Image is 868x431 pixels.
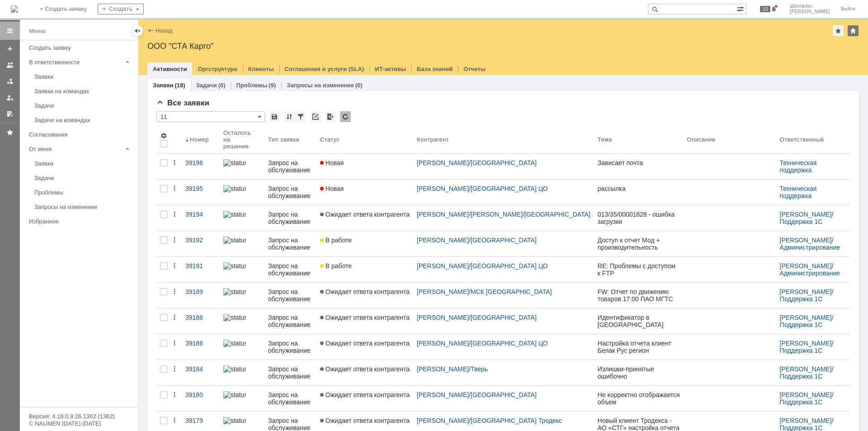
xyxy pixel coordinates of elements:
[471,159,537,166] a: [GEOGRAPHIC_DATA]
[780,295,823,303] a: Поддержка 1С
[171,211,178,218] div: Действия
[417,314,469,321] a: [PERSON_NAME]
[780,288,832,295] a: [PERSON_NAME]
[223,314,246,321] img: statusbar-100 (1).png
[171,365,178,373] div: Действия
[471,365,488,373] a: Тверь
[471,391,537,398] a: [GEOGRAPHIC_DATA]
[34,102,132,109] div: Задачи
[284,111,295,122] div: Сортировка...
[29,44,132,51] div: Создать заявку
[3,74,17,89] a: Заявки в моей ответственности
[417,391,469,398] a: [PERSON_NAME]
[320,262,352,270] span: В работе
[156,27,172,34] a: Назад
[223,288,246,295] img: statusbar-100 (1).png
[780,237,846,251] div: /
[780,288,846,303] div: /
[417,159,590,166] div: /
[598,136,612,143] div: Тема
[780,340,846,354] div: /
[264,283,316,308] a: Запрос на обслуживание
[223,391,246,398] img: statusbar-100 (1).png
[316,386,413,411] a: Ожидает ответа контрагента
[780,211,846,225] div: /
[598,340,680,354] div: Настройка отчета клиент Белак Рус регион [GEOGRAPHIC_DATA]
[598,365,680,380] div: Излишки-принятые ошибочно
[737,4,746,13] span: Расширенный поиск
[417,391,590,398] div: /
[598,391,680,406] div: Не корректно отображается объем
[182,231,220,256] a: 39192
[223,211,246,218] img: statusbar-100 (1).png
[185,391,216,398] div: 39180
[848,25,859,36] div: Изменить домашнюю страницу
[248,66,274,72] a: Клиенты
[524,211,590,218] a: [GEOGRAPHIC_DATA]
[287,82,354,89] a: Запросы на изменение
[316,334,413,360] a: Ожидает ответа контрагента
[223,262,246,270] img: statusbar-100 (1).png
[471,288,552,295] a: МСК [GEOGRAPHIC_DATA]
[264,257,316,282] a: Запрос на обслуживание
[132,25,143,36] div: Скрыть меню
[285,66,364,72] a: Соглашения и услуги (SLA)
[223,365,246,373] img: statusbar-100 (1).png
[185,237,216,244] div: 39192
[220,386,264,411] a: statusbar-100 (1).png
[147,42,859,51] div: ООО "СТА Карго"
[182,283,220,308] a: 39189
[598,314,680,328] div: Идентификатор в [GEOGRAPHIC_DATA]
[833,25,844,36] div: Добавить в избранное
[780,340,832,347] a: [PERSON_NAME]
[268,136,299,143] div: Тип заявки
[417,159,469,166] a: [PERSON_NAME]
[320,365,410,373] span: Ожидает ответа контрагента
[268,365,313,380] div: Запрос на обслуживание
[182,205,220,231] a: 39194
[223,159,246,166] img: statusbar-100 (1).png
[417,66,453,72] a: База знаний
[780,185,819,199] a: Техническая поддержка
[780,391,832,398] a: [PERSON_NAME]
[594,308,684,334] a: Идентификатор в [GEOGRAPHIC_DATA]
[780,136,824,143] div: Ответственный
[198,66,237,72] a: Оргструктура
[31,113,136,127] a: Задачи на командах
[264,180,316,205] a: Запрос на обслуживание
[598,288,680,303] div: FW: Отчет по движению товаров 17:00 ПАО МГТС [GEOGRAPHIC_DATA] от [DATE]
[316,360,413,385] a: Ожидает ответа контрагента
[31,200,136,214] a: Запросы на изменение
[320,185,344,192] span: Новая
[780,398,823,406] a: Поддержка 1С
[34,160,132,167] div: Заявки
[182,386,220,411] a: 39180
[264,386,316,411] a: Запрос на обслуживание
[320,237,352,244] span: В работе
[790,9,830,14] span: [PERSON_NAME]
[220,180,264,205] a: statusbar-100 (1).png
[25,128,136,142] a: Согласования
[598,185,680,192] div: рассылка
[264,334,316,360] a: Запрос на обслуживание
[29,146,122,152] div: От меня
[218,82,226,89] div: (0)
[594,386,684,411] a: Не корректно отображается объем
[185,417,216,424] div: 39179
[171,159,178,166] div: Действия
[471,237,537,244] a: [GEOGRAPHIC_DATA]
[375,66,406,72] a: ИТ-активы
[185,262,216,270] div: 39191
[182,334,220,360] a: 39186
[264,308,316,334] a: Запрос на обслуживание
[594,154,684,179] a: Зависает почта
[31,99,136,113] a: Задачи
[417,211,590,218] div: /
[598,237,680,251] div: Доступ к отчет Мод + производительность
[220,205,264,231] a: statusbar-100 (1).png
[268,288,313,303] div: Запрос на обслуживание
[316,308,413,334] a: Ожидает ответа контрагента
[185,314,216,321] div: 39188
[29,421,128,426] div: © NAUMEN [DATE]-[DATE]
[185,159,216,166] div: 39196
